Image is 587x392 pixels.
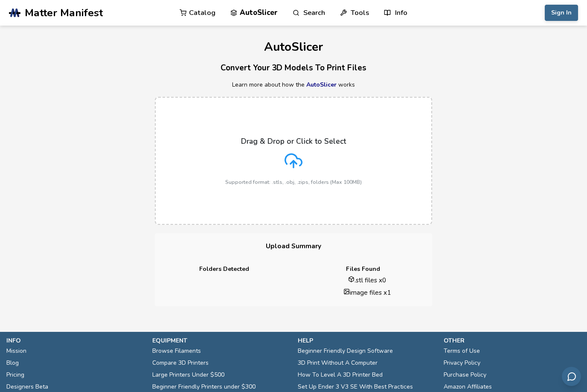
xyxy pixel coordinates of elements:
[444,369,486,381] a: Purchase Policy
[299,266,426,273] h4: Files Found
[444,336,581,345] p: other
[6,357,19,369] a: Blog
[152,345,201,357] a: Browse Filaments
[6,345,26,357] a: Mission
[298,369,383,381] a: How To Level A 3D Printer Bed
[298,345,393,357] a: Beginner Friendly Design Software
[152,369,224,381] a: Large Printers Under $500
[298,336,435,345] p: help
[155,233,432,259] h3: Upload Summary
[444,345,480,357] a: Terms of Use
[161,266,288,273] h4: Folders Detected
[152,357,209,369] a: Compare 3D Printers
[25,7,103,19] span: Matter Manifest
[306,81,337,89] a: AutoSlicer
[298,357,378,369] a: 3D Print Without A Computer
[225,179,362,185] p: Supported format: .stls, .obj, .zips, folders (Max 100MB)
[444,357,480,369] a: Privacy Policy
[562,367,581,386] button: Send feedback via email
[241,137,346,145] p: Drag & Drop or Click to Select
[152,336,290,345] p: equipment
[6,369,24,381] a: Pricing
[308,276,426,285] li: .stl files x 0
[308,288,426,297] li: image files x 1
[6,336,144,345] p: info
